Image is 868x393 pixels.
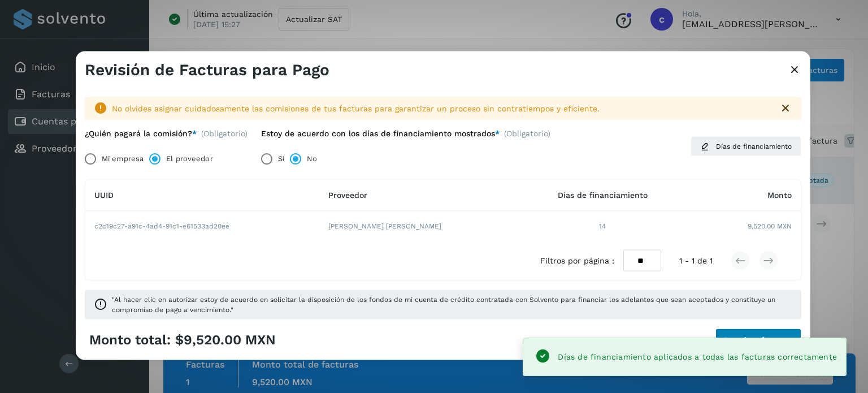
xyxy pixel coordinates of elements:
span: 1 - 1 de 1 [679,254,713,266]
span: (Obligatorio) [504,129,550,143]
td: [PERSON_NAME] [PERSON_NAME] [319,211,520,240]
button: Días de financiamiento [691,136,801,156]
div: No olvides asignar cuidadosamente las comisiones de tus facturas para garantizar un proceso sin c... [112,102,770,114]
span: Días de financiamiento [558,191,648,200]
span: "Al hacer clic en autorizar estoy de acuerdo en solicitar la disposición de los fondos de mi cuen... [112,295,792,315]
span: Autorizar facturas [723,336,794,344]
button: Autorizar facturas [715,329,801,351]
label: No [307,147,317,170]
span: (Obligatorio) [201,129,248,139]
span: Proveedor [328,191,367,200]
span: Filtros por página : [540,254,614,266]
label: Sí [278,147,284,170]
label: Mi empresa [102,147,144,170]
span: 9,520.00 MXN [748,221,792,231]
span: $9,520.00 MXN [175,332,276,348]
span: Días de financiamiento [716,141,792,151]
span: UUID [94,191,114,200]
h3: Revisión de Facturas para Pago [85,60,329,79]
label: Estoy de acuerdo con los días de financiamiento mostrados [261,129,500,139]
label: El proveedor [166,147,212,170]
span: Días de financiamiento aplicados a todas las facturas correctamente [558,352,837,361]
span: Monto total: [89,332,171,348]
td: 14 [520,211,685,240]
td: c2c19c27-a91c-4ad4-91c1-e61533ad20ee [85,211,319,240]
label: ¿Quién pagará la comisión? [85,129,197,139]
span: Monto [767,191,792,200]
